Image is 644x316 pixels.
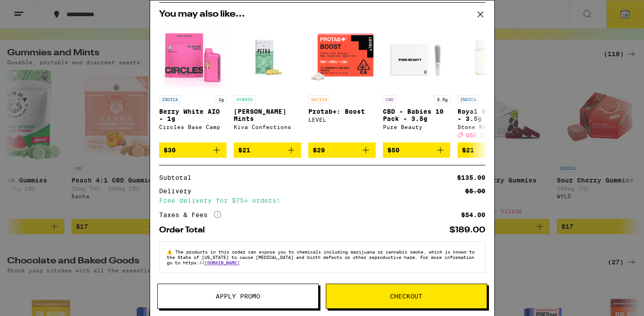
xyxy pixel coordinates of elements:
[449,226,485,234] div: $189.00
[326,284,487,309] button: Checkout
[234,124,301,130] div: Kiva Confections
[234,95,255,103] p: HYBRID
[383,95,396,103] p: CBD
[238,147,250,154] span: $21
[461,212,485,218] div: $54.00
[167,249,475,265] span: The products in this order can expose you to chemicals including marijuana or cannabis smoke, whi...
[466,132,520,138] span: USE CODE VIVA30
[157,284,319,309] button: Apply Promo
[159,174,198,181] div: Subtotal
[390,293,422,299] span: Checkout
[457,174,485,181] div: $135.00
[457,23,525,142] a: Open page for Royal Skywalker - 3.5g from Stone Road
[457,142,525,158] button: Add to bag
[465,188,485,194] div: $5.00
[159,197,485,204] div: Free delivery for $75+ orders!
[5,6,65,13] span: Hi. Need any help?
[164,147,176,154] span: $30
[159,108,227,122] p: Berry White AIO - 1g
[383,124,450,130] div: Pure Beauty
[308,95,330,103] p: SATIVA
[234,142,301,158] button: Add to bag
[159,10,485,19] h2: You may also like...
[159,124,227,130] div: Circles Base Camp
[308,117,376,123] div: LEVEL
[159,211,221,219] div: Taxes & Fees
[383,23,450,91] img: Pure Beauty - CBD - Babies 10 Pack - 3.5g
[159,142,227,158] button: Add to bag
[216,293,260,299] span: Apply Promo
[462,147,474,154] span: $21
[308,108,376,115] p: Protab+: Boost
[387,147,400,154] span: $50
[159,23,227,142] a: Open page for Berry White AIO - 1g from Circles Base Camp
[457,23,525,91] img: Stone Road - Royal Skywalker - 3.5g
[383,23,450,142] a: Open page for CBD - Babies 10 Pack - 3.5g from Pure Beauty
[383,108,450,122] p: CBD - Babies 10 Pack - 3.5g
[234,108,301,122] p: [PERSON_NAME] Mints
[234,23,301,91] img: Kiva Confections - Petra Moroccan Mints
[434,95,450,103] p: 3.5g
[457,108,525,122] p: Royal Skywalker - 3.5g
[457,95,479,103] p: INDICA
[234,23,301,142] a: Open page for Petra Moroccan Mints from Kiva Confections
[159,188,198,194] div: Delivery
[308,23,376,142] a: Open page for Protab+: Boost from LEVEL
[204,260,240,265] a: [DOMAIN_NAME]
[167,249,175,254] span: ⚠️
[159,226,211,234] div: Order Total
[159,23,227,91] img: Circles Base Camp - Berry White AIO - 1g
[313,147,325,154] span: $29
[457,124,525,130] div: Stone Road
[383,142,450,158] button: Add to bag
[308,142,376,158] button: Add to bag
[308,23,376,91] img: LEVEL - Protab+: Boost
[216,95,227,103] p: 1g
